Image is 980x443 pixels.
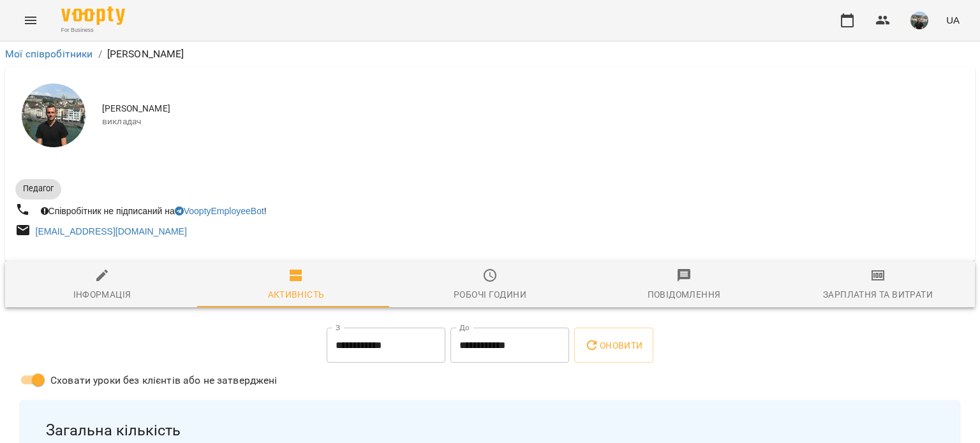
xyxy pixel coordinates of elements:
[15,183,61,194] span: Педагог
[5,47,975,62] nav: breadcrumb
[268,287,325,302] div: Активність
[574,328,653,363] button: Оновити
[61,6,125,25] img: Voopty Logo
[107,47,184,62] p: [PERSON_NAME]
[98,47,102,62] li: /
[61,26,125,34] span: For Business
[102,115,965,128] span: викладач
[73,287,131,302] div: Інформація
[941,8,965,32] button: UA
[5,48,93,60] a: Мої співробітники
[38,202,269,220] div: Співробітник не підписаний на !
[584,338,642,353] span: Оновити
[46,421,934,440] span: Загальна кількість
[175,206,264,216] a: VooptyEmployeeBot
[454,287,526,302] div: Робочі години
[36,226,187,236] a: [EMAIL_ADDRESS][DOMAIN_NAME]
[946,13,960,27] span: UA
[102,103,965,115] span: [PERSON_NAME]
[15,5,46,36] button: Menu
[823,287,933,302] div: Зарплатня та Витрати
[910,11,928,29] img: 7b440ff8524f0c30b8732fa3236a74b2.jpg
[22,84,85,147] img: Юрій
[50,373,278,388] span: Сховати уроки без клієнтів або не затверджені
[648,287,721,302] div: Повідомлення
